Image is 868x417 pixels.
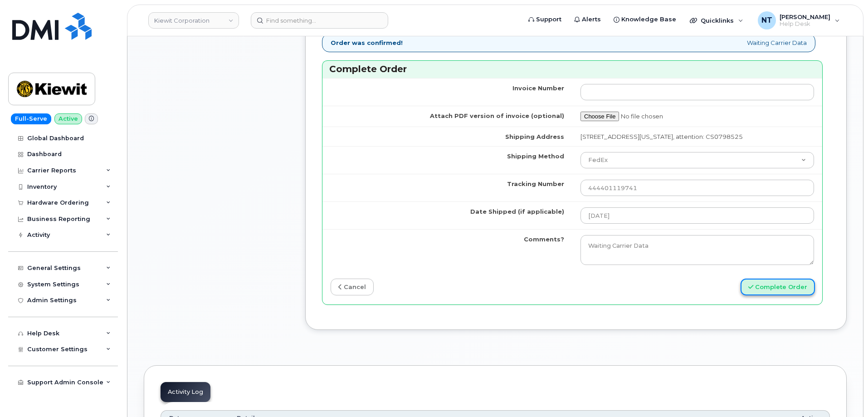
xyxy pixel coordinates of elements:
[780,20,830,28] span: Help Desk
[331,39,403,47] strong: Order was confirmed!
[148,12,239,29] a: Kiewit Corporation
[470,207,564,216] label: Date Shipped (if applicable)
[683,11,750,29] div: Quicklinks
[331,279,374,295] a: cancel
[751,11,846,29] div: Nicholas Taylor
[568,10,607,29] a: Alerts
[507,152,564,161] label: Shipping Method
[607,10,683,29] a: Knowledge Base
[761,15,772,26] span: NT
[741,279,815,295] button: Complete Order
[430,112,564,120] label: Attach PDF version of invoice (optional)
[522,10,568,29] a: Support
[780,13,830,20] span: [PERSON_NAME]
[829,378,861,410] iframe: Messenger Launcher
[329,63,815,75] h3: Complete Order
[701,17,734,24] span: Quicklinks
[507,180,564,188] label: Tracking Number
[536,15,561,24] span: Support
[582,15,601,24] span: Alerts
[512,84,564,93] label: Invoice Number
[572,127,822,147] td: [STREET_ADDRESS][US_STATE], attention: CS0798525
[580,235,814,265] textarea: Waiting Carrier Data
[251,12,388,29] input: Find something...
[621,15,676,24] span: Knowledge Base
[505,132,564,141] label: Shipping Address
[322,34,815,52] div: Waiting Carrier Data
[524,235,564,244] label: Comments?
